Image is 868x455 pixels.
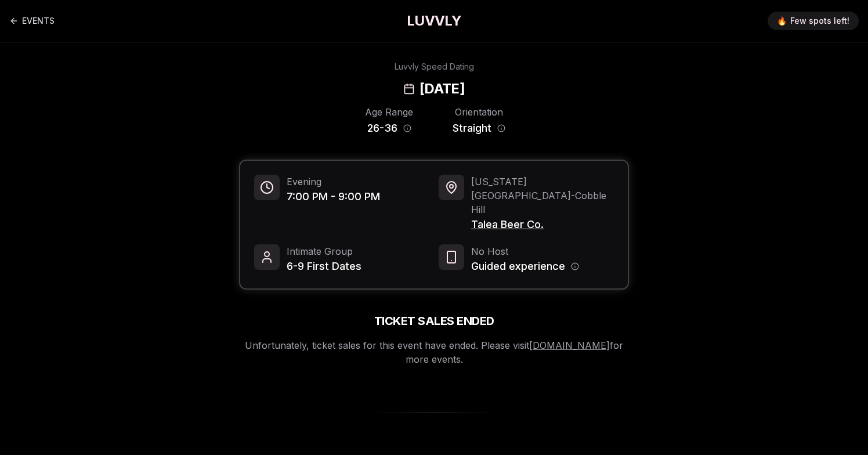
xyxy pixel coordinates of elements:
[777,15,787,27] span: 🔥
[287,189,380,205] span: 7:00 PM - 9:00 PM
[471,216,614,233] span: Talea Beer Co.
[471,244,579,258] span: No Host
[497,124,505,132] button: Orientation information
[419,80,465,98] h2: [DATE]
[529,340,610,351] a: [DOMAIN_NAME]
[453,120,491,136] span: Straight
[239,338,629,366] p: Unfortunately, ticket sales for this event have ended. Please visit for more events.
[471,175,614,216] span: [US_STATE][GEOGRAPHIC_DATA] - Cobble Hill
[9,15,55,27] a: Back to events
[403,124,411,132] button: Age range information
[453,105,505,119] div: Orientation
[374,313,494,329] h2: Ticket Sales Ended
[287,258,361,275] span: 6-9 First Dates
[287,175,380,189] span: Evening
[367,120,397,136] span: 26 - 36
[363,105,415,119] div: Age Range
[287,244,361,258] span: Intimate Group
[790,15,849,27] span: Few spots left!
[407,12,461,30] a: LUVVLY
[471,258,565,275] span: Guided experience
[571,262,579,270] button: Host information
[395,61,474,73] div: Luvvly Speed Dating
